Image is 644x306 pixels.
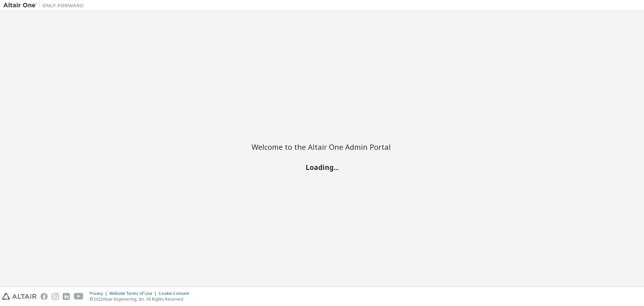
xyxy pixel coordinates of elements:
[2,293,37,300] img: altair_logo.svg
[63,293,70,300] img: linkedin.svg
[3,2,87,9] img: Altair One
[41,293,48,300] img: facebook.svg
[52,293,59,300] img: instagram.svg
[90,291,109,296] div: Privacy
[252,163,392,171] h2: Loading...
[90,296,193,302] p: © 2025 Altair Engineering, Inc. All Rights Reserved.
[159,291,193,296] div: Cookie Consent
[252,142,392,151] h2: Welcome to the Altair One Admin Portal
[109,291,159,296] div: Website Terms of Use
[74,293,84,300] img: youtube.svg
